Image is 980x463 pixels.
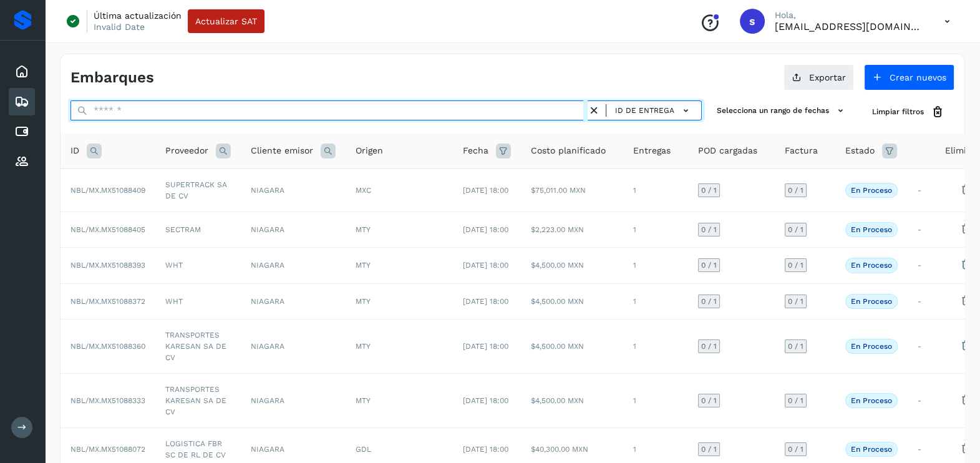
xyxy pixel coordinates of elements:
[521,283,623,319] td: $4,500.00 MXN
[701,298,717,305] span: 0 / 1
[356,396,371,405] span: MTY
[94,10,182,21] p: Última actualización
[788,343,803,350] span: 0 / 1
[241,283,346,319] td: NIAGARA
[165,144,208,157] span: Proveedor
[701,261,717,269] span: 0 / 1
[712,100,852,121] button: Selecciona un rango de fechas
[155,283,241,319] td: WHT
[241,248,346,283] td: NIAGARA
[521,248,623,283] td: $4,500.00 MXN
[155,248,241,283] td: WHT
[70,297,145,306] span: NBL/MX.MX51088372
[463,186,508,195] span: [DATE] 18:00
[9,148,35,175] div: Proveedores
[241,212,346,247] td: NIAGARA
[356,144,383,157] span: Origen
[70,144,79,157] span: ID
[698,144,757,157] span: POD cargadas
[356,225,371,234] span: MTY
[251,144,313,157] span: Cliente emisor
[615,105,674,116] span: ID de entrega
[788,226,803,233] span: 0 / 1
[356,445,371,454] span: GDL
[775,21,924,32] p: smedina@niagarawater.com
[70,225,145,234] span: NBL/MX.MX51088405
[862,100,954,124] button: Limpiar filtros
[908,248,935,283] td: -
[623,319,688,374] td: 1
[623,168,688,212] td: 1
[908,319,935,374] td: -
[623,212,688,247] td: 1
[70,186,145,195] span: NBL/MX.MX51088409
[94,21,145,32] p: Invalid Date
[188,9,264,33] button: Actualizar SAT
[788,446,803,453] span: 0 / 1
[70,69,154,87] h4: Embarques
[241,319,346,374] td: NIAGARA
[845,144,875,157] span: Estado
[623,374,688,428] td: 1
[463,342,508,351] span: [DATE] 18:00
[784,64,854,90] button: Exportar
[701,397,717,404] span: 0 / 1
[851,445,892,454] p: En proceso
[155,319,241,374] td: TRANSPORTES KARESAN SA DE CV
[463,445,508,454] span: [DATE] 18:00
[155,374,241,428] td: TRANSPORTES KARESAN SA DE CV
[9,58,35,85] div: Inicio
[155,212,241,247] td: SECTRAM
[851,261,892,270] p: En proceso
[851,297,892,306] p: En proceso
[701,187,717,194] span: 0 / 1
[521,168,623,212] td: $75,011.00 MXN
[701,343,717,350] span: 0 / 1
[623,248,688,283] td: 1
[356,261,371,270] span: MTY
[701,226,717,233] span: 0 / 1
[463,144,488,157] span: Fecha
[241,168,346,212] td: NIAGARA
[785,144,818,157] span: Factura
[356,297,371,306] span: MTY
[623,283,688,319] td: 1
[531,144,606,157] span: Costo planificado
[788,261,803,269] span: 0 / 1
[463,261,508,270] span: [DATE] 18:00
[908,283,935,319] td: -
[788,187,803,194] span: 0 / 1
[701,446,717,453] span: 0 / 1
[463,225,508,234] span: [DATE] 18:00
[70,445,145,454] span: NBL/MX.MX51088072
[70,396,145,405] span: NBL/MX.MX51088333
[851,342,892,351] p: En proceso
[9,88,35,115] div: Embarques
[9,118,35,145] div: Cuentas por pagar
[463,396,508,405] span: [DATE] 18:00
[195,17,257,26] span: Actualizar SAT
[864,64,954,90] button: Crear nuevos
[463,297,508,306] span: [DATE] 18:00
[908,212,935,247] td: -
[908,374,935,428] td: -
[70,342,145,351] span: NBL/MX.MX51088360
[851,396,892,405] p: En proceso
[356,186,371,195] span: MXC
[809,73,846,82] span: Exportar
[908,168,935,212] td: -
[788,298,803,305] span: 0 / 1
[521,212,623,247] td: $2,223.00 MXN
[788,397,803,404] span: 0 / 1
[155,168,241,212] td: SUPERTRACK SA DE CV
[521,319,623,374] td: $4,500.00 MXN
[851,225,892,234] p: En proceso
[633,144,671,157] span: Entregas
[890,73,946,82] span: Crear nuevos
[872,106,924,117] span: Limpiar filtros
[356,342,371,351] span: MTY
[241,374,346,428] td: NIAGARA
[521,374,623,428] td: $4,500.00 MXN
[775,10,924,21] p: Hola,
[70,261,145,270] span: NBL/MX.MX51088393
